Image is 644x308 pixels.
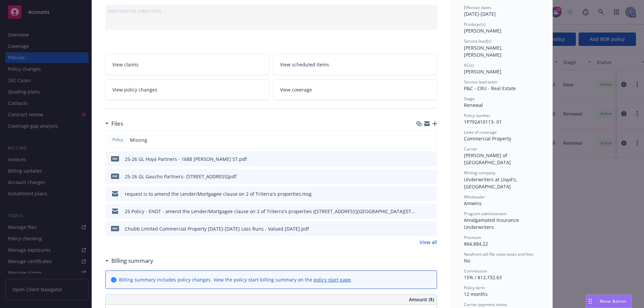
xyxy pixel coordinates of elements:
[586,295,594,308] div: Drag to move
[464,211,507,217] span: Program administrator
[125,208,415,215] div: 25 Policy - ENDT - amend the Lender/Mortgagee clause on 2 of Triterra's properties ([STREET_ADDRE...
[464,146,477,152] span: Carrier
[130,136,147,143] span: Missing
[464,268,487,274] span: Commission
[105,256,153,265] div: Billing summary
[418,190,423,197] button: download file
[600,298,626,304] span: Nova Assist
[464,5,539,17] div: [DATE] - [DATE]
[125,190,312,197] div: request is to amend the Lender/Mortgagee clause on 2 of Triterra's properties.msg
[125,173,236,180] div: 25-26 GL Gaucho Partners- [STREET_ADDRESS]pdf
[464,152,511,166] span: [PERSON_NAME] of [GEOGRAPHIC_DATA]
[112,86,157,93] span: View policy changes
[105,119,123,128] div: Files
[314,276,351,283] a: policy start page
[280,86,312,93] span: View coverage
[464,113,490,118] span: Policy number
[464,96,475,102] span: Stage
[464,176,519,190] span: Underwriters at Lloyd's, [GEOGRAPHIC_DATA]
[111,226,119,231] span: pdf
[586,295,632,308] button: Nova Assist
[111,256,153,265] h3: Billing summary
[280,61,329,68] span: View scheduled items
[273,54,437,75] a: View scheduled items
[464,251,534,257] span: Newfront will file state taxes and fees
[464,68,501,75] span: [PERSON_NAME]
[111,119,123,128] h3: Files
[273,79,437,100] a: View coverage
[464,285,485,291] span: Policy term
[418,225,423,232] button: download file
[428,156,434,163] button: preview file
[125,225,309,232] div: Chubb Limited Commercial Property [DATE]-[DATE] Loss Runs - Valued [DATE].pdf
[428,190,434,197] button: preview file
[464,257,470,264] span: No
[464,85,516,91] span: P&C - CRU - Real Estate
[464,217,520,230] span: Amalgamated Insurance Underwriters
[464,119,502,125] span: 1P792410113- 01
[111,174,119,179] span: pdf
[464,194,485,200] span: Wholesaler
[119,276,352,283] div: Billing summary includes policy changes. View the policy start billing summary on the .
[418,173,423,180] button: download file
[464,170,495,176] span: Writing company
[464,5,491,10] span: Effective dates
[418,208,423,215] button: download file
[464,38,491,44] span: Service lead(s)
[112,61,139,68] span: View claims
[464,27,501,34] span: [PERSON_NAME]
[105,54,269,75] a: View claims
[464,302,507,307] span: Carrier payment status
[464,79,497,85] span: Service lead team
[428,173,434,180] button: preview file
[464,241,488,247] span: $84,884.22
[464,135,511,142] span: Commercial Property
[464,62,474,68] span: AC(s)
[418,156,423,163] button: download file
[464,102,483,108] span: Renewal
[420,239,437,246] a: View all
[464,291,488,297] span: 12 months
[464,129,497,135] span: Lines of coverage
[464,274,502,281] span: 15% / $12,732.63
[428,225,434,232] button: preview file
[464,45,504,58] span: [PERSON_NAME], [PERSON_NAME]
[111,137,124,143] span: Policy
[428,208,434,215] button: preview file
[464,21,486,27] span: Producer(s)
[409,296,434,303] span: Amount ($)
[464,235,481,240] span: Premium
[108,7,434,14] div: Add internal notes here...
[111,156,119,161] span: pdf
[105,79,269,100] a: View policy changes
[125,156,247,163] div: 25-26 GL Hoya Partners - 1688 [PERSON_NAME] ST.pdf
[464,200,482,206] span: Amwins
